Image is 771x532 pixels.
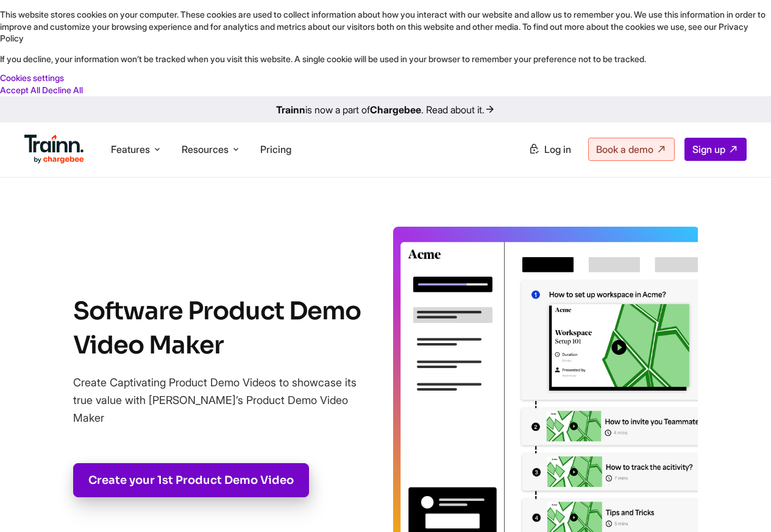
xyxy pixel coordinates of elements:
b: Chargebee [370,104,421,116]
h1: Software Product Demo Video Maker [73,294,374,363]
span: Book a demo [596,143,653,155]
a: Pricing [260,143,291,155]
a: Book a demo [588,138,675,161]
a: Create your 1st Product Demo Video [73,463,309,497]
span: Sign up [692,143,725,155]
p: Create Captivating Product Demo Videos to showcase its true value with [PERSON_NAME]’s Product De... [73,374,374,427]
a: Decline All [42,85,83,95]
b: Trainn [276,104,305,116]
span: Log in [544,143,571,155]
img: Trainn Logo [24,135,84,164]
a: Sign up [684,138,747,161]
span: Resources [182,143,229,156]
a: Log in [521,138,578,160]
span: Features [111,143,150,156]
